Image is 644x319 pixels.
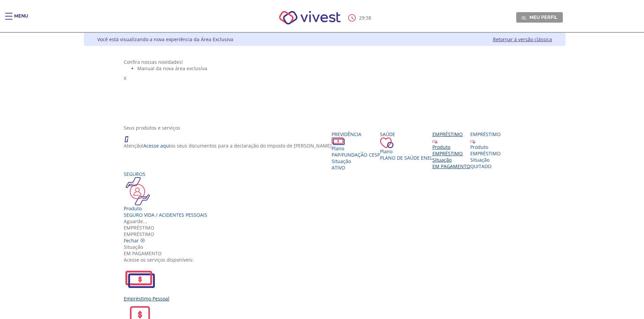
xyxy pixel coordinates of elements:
[124,263,156,295] img: EmprestimoPessoal.svg
[432,131,470,137] div: Empréstimo
[124,171,207,218] a: Seguros Produto Seguro Vida / Acidentes Pessoais
[14,13,28,26] div: Menu
[432,157,470,163] div: Situação
[332,152,380,158] span: PAP/Fundação CESP
[124,171,207,177] div: Seguros
[124,75,126,81] span: X
[332,131,380,137] div: Previdência
[124,131,135,142] img: ico_atencao.png
[124,125,525,131] div: Seus produtos e serviços
[124,237,139,244] span: Fechar
[271,3,348,32] img: Vivest
[470,150,501,157] div: EMPRÉSTIMO
[432,139,437,144] img: ico_emprestimo.svg
[470,144,501,150] div: Produto
[470,139,475,144] img: ico_emprestimo.svg
[521,15,526,20] img: Meu perfil
[348,14,373,22] div: :
[359,15,364,21] span: 29
[332,131,380,171] a: Previdência PlanoPAP/Fundação CESP SituaçãoAtivo
[380,137,393,148] img: ico_coracao.png
[432,144,470,150] div: Produto
[380,131,432,161] a: Saúde PlanoPlano de Saúde ENEL
[529,14,557,20] span: Meu perfil
[332,145,380,152] div: Plano
[124,205,207,212] div: Produto
[332,158,380,164] div: Situação
[124,218,525,224] div: Aguarde...
[470,163,492,169] span: QUITADO
[432,163,470,169] span: EM PAGAMENTO
[124,295,525,302] div: Empréstimo Pessoal
[332,137,345,145] img: ico_dinheiro.png
[97,36,233,43] div: Você está visualizando a nova experiência da Área Exclusiva
[432,131,470,169] a: Empréstimo Produto EMPRÉSTIMO Situação EM PAGAMENTO
[124,177,152,205] img: ico_seguros.png
[124,244,525,250] div: Situação
[124,142,332,149] p: Atenção! os seus documentos para a declaração do Imposto de [PERSON_NAME]
[516,12,563,22] a: Meu perfil
[332,164,345,171] span: Ativo
[124,224,525,231] div: Empréstimo
[124,231,154,237] span: EMPRÉSTIMO
[124,59,525,118] section: <span lang="pt-BR" dir="ltr">Visualizador do Conteúdo da Web</span> 1
[380,148,432,155] div: Plano
[124,237,145,244] a: Fechar
[124,250,525,257] div: EM PAGAMENTO
[124,263,525,302] a: Empréstimo Pessoal
[470,131,501,169] a: Empréstimo Produto EMPRÉSTIMO Situação QUITADO
[493,36,552,43] a: Retornar à versão clássica
[432,150,470,157] div: EMPRÉSTIMO
[380,155,432,161] span: Plano de Saúde ENEL
[380,131,432,137] div: Saúde
[124,59,525,65] div: Confira nossas novidades!
[470,131,501,137] div: Empréstimo
[124,257,525,263] div: Acesse os serviços disponíveis:
[137,65,207,72] span: Manual da nova área exclusiva
[124,212,207,218] div: Seguro Vida / Acidentes Pessoais
[143,142,170,149] a: Acesse aqui
[470,157,501,163] div: Situação
[366,15,371,21] span: 38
